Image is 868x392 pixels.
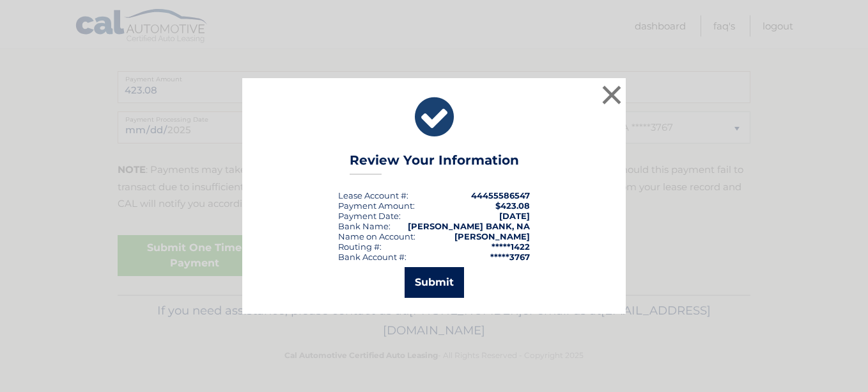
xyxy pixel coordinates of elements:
strong: [PERSON_NAME] [454,231,530,241]
div: Bank Name: [338,221,391,231]
button: × [599,82,624,108]
div: Payment Amount: [338,200,415,211]
div: : [338,211,401,221]
div: Bank Account #: [338,252,407,262]
span: Payment Date [338,211,399,221]
strong: [PERSON_NAME] BANK, NA [408,221,530,231]
strong: 44455586547 [471,190,530,200]
button: Submit [405,267,464,298]
div: Routing #: [338,241,382,252]
h3: Review Your Information [350,152,519,175]
span: [DATE] [499,211,530,221]
div: Name on Account: [338,231,415,241]
span: $423.08 [495,200,530,211]
div: Lease Account #: [338,190,408,200]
